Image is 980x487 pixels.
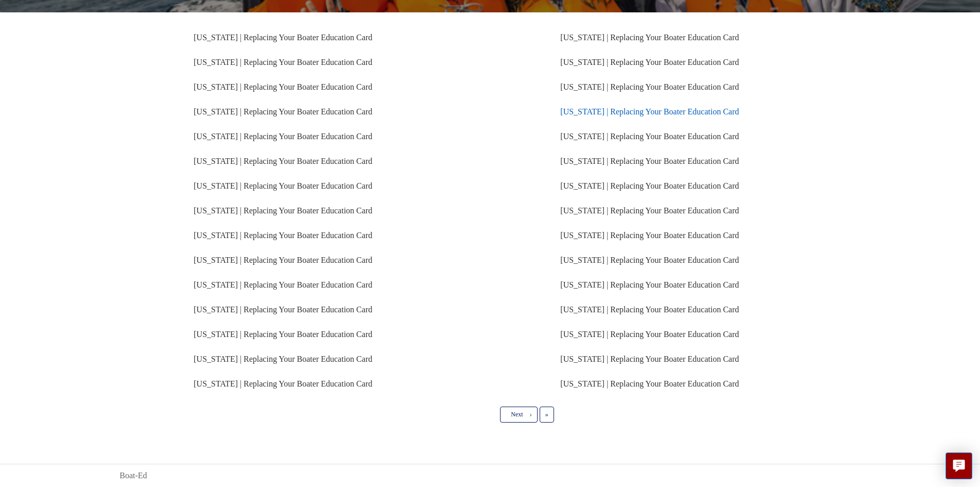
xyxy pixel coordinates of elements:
[194,82,372,91] a: [US_STATE] | Replacing Your Boater Education Card
[530,411,532,418] span: ›
[194,157,372,165] a: [US_STATE] | Replacing Your Boater Education Card
[560,231,739,240] a: [US_STATE] | Replacing Your Boater Education Card
[500,407,537,422] a: Next
[560,157,739,165] a: [US_STATE] | Replacing Your Boater Education Card
[560,132,739,141] a: [US_STATE] | Replacing Your Boater Education Card
[946,452,972,479] button: Live chat
[194,355,372,363] a: [US_STATE] | Replacing Your Boater Education Card
[560,206,739,215] a: [US_STATE] | Replacing Your Boater Education Card
[560,181,739,190] a: [US_STATE] | Replacing Your Boater Education Card
[194,256,372,264] a: [US_STATE] | Replacing Your Boater Education Card
[511,411,523,418] span: Next
[194,231,372,240] a: [US_STATE] | Replacing Your Boater Education Card
[194,305,372,314] a: [US_STATE] | Replacing Your Boater Education Card
[560,107,739,116] a: [US_STATE] | Replacing Your Boater Education Card
[560,379,739,388] a: [US_STATE] | Replacing Your Boater Education Card
[194,107,372,116] a: [US_STATE] | Replacing Your Boater Education Card
[560,355,739,363] a: [US_STATE] | Replacing Your Boater Education Card
[545,411,548,418] span: »
[560,58,739,66] a: [US_STATE] | Replacing Your Boater Education Card
[194,206,372,215] a: [US_STATE] | Replacing Your Boater Education Card
[120,469,147,482] a: Boat-Ed
[560,82,739,91] a: [US_STATE] | Replacing Your Boater Education Card
[194,33,372,42] a: [US_STATE] | Replacing Your Boater Education Card
[194,280,372,289] a: [US_STATE] | Replacing Your Boater Education Card
[194,132,372,141] a: [US_STATE] | Replacing Your Boater Education Card
[194,181,372,190] a: [US_STATE] | Replacing Your Boater Education Card
[560,280,739,289] a: [US_STATE] | Replacing Your Boater Education Card
[194,379,372,388] a: [US_STATE] | Replacing Your Boater Education Card
[194,330,372,339] a: [US_STATE] | Replacing Your Boater Education Card
[560,33,739,42] a: [US_STATE] | Replacing Your Boater Education Card
[560,330,739,339] a: [US_STATE] | Replacing Your Boater Education Card
[560,256,739,264] a: [US_STATE] | Replacing Your Boater Education Card
[194,58,372,66] a: [US_STATE] | Replacing Your Boater Education Card
[560,305,739,314] a: [US_STATE] | Replacing Your Boater Education Card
